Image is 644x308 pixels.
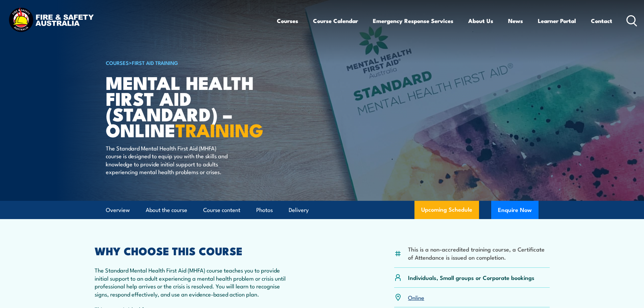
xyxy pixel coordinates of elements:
[313,12,358,30] a: Course Calendar
[491,201,539,219] button: Enquire Now
[106,201,130,219] a: Overview
[591,12,612,30] a: Contact
[289,201,309,219] a: Delivery
[408,245,550,261] li: This is a non-accredited training course, a Certificate of Attendance is issued on completion.
[175,115,263,143] strong: TRAINING
[106,144,229,176] p: The Standard Mental Health First Aid (MHFA) course is designed to equip you with the skills and k...
[95,266,292,298] p: The Standard Mental Health First Aid (MHFA) course teaches you to provide initial support to an a...
[132,59,178,66] a: First Aid Training
[277,12,298,30] a: Courses
[203,201,240,219] a: Course content
[508,12,523,30] a: News
[468,12,493,30] a: About Us
[538,12,576,30] a: Learner Portal
[106,58,273,67] h6: >
[256,201,273,219] a: Photos
[373,12,453,30] a: Emergency Response Services
[408,274,534,281] p: Individuals, Small groups or Corporate bookings
[408,293,424,301] a: Online
[106,74,273,138] h1: Mental Health First Aid (Standard) – Online
[414,201,479,219] a: Upcoming Schedule
[146,201,187,219] a: About the course
[106,59,129,66] a: COURSES
[95,246,292,255] h2: WHY CHOOSE THIS COURSE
